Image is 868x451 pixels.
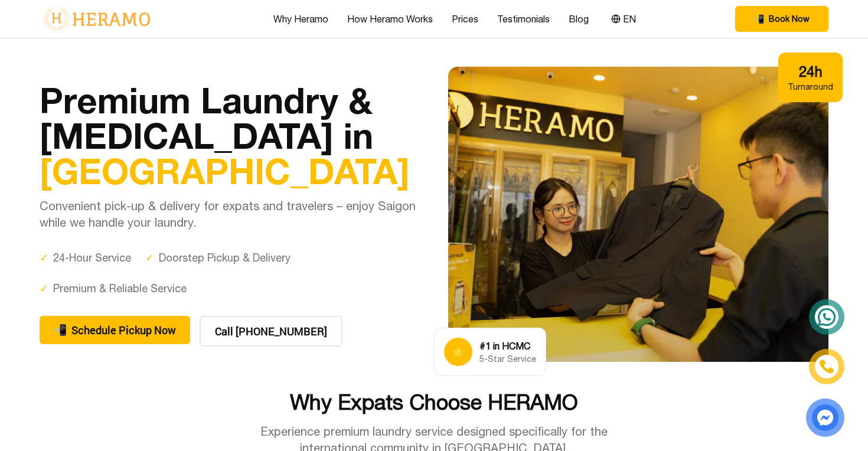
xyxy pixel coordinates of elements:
button: Call [PHONE_NUMBER] [200,316,342,347]
div: 5-Star Service [479,353,536,365]
span: phone [54,322,67,338]
div: 24h [788,62,833,81]
div: 24-Hour Service [40,250,131,266]
a: How Heramo Works [347,12,433,26]
img: logo-with-text.png [40,6,154,31]
button: phone Schedule Pickup Now [40,316,190,344]
span: ✓ [145,250,154,266]
p: Convenient pick-up & delivery for expats and travelers – enjoy Saigon while we handle your laundry. [40,198,420,231]
h2: Why Expats Choose HERAMO [40,390,828,414]
span: Book Now [769,13,810,25]
a: Prices [452,12,478,26]
div: Premium & Reliable Service [40,280,187,297]
a: Blog [569,12,589,26]
a: phone-icon [811,351,843,383]
span: ✓ [40,250,48,266]
div: #1 in HCMC [479,339,536,353]
span: star [452,345,464,359]
span: ✓ [40,280,48,297]
h1: Premium Laundry & [MEDICAL_DATA] in [40,82,420,188]
div: Doorstep Pickup & Delivery [145,250,291,266]
div: Turnaround [788,81,833,93]
button: phone Book Now [735,6,828,32]
a: Why Heramo [273,12,328,26]
img: phone-icon [818,358,836,375]
span: phone [754,13,764,25]
button: EN [608,11,639,27]
a: Testimonials [497,12,550,26]
span: [GEOGRAPHIC_DATA] [40,149,410,192]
